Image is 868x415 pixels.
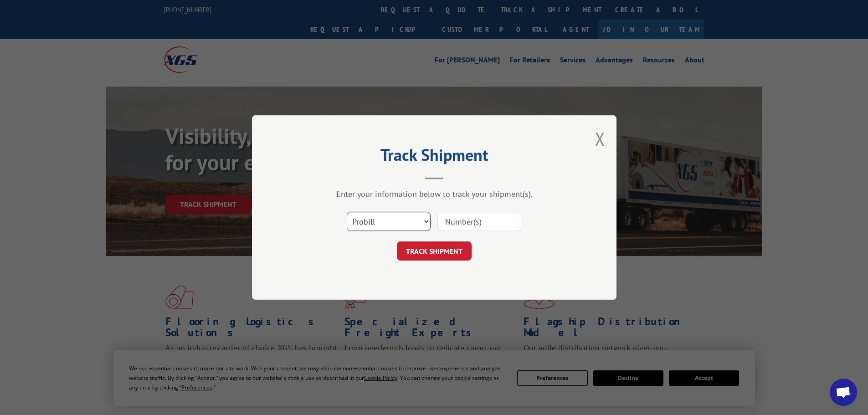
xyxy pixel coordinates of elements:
[830,379,857,406] div: Open chat
[595,127,605,151] button: Close modal
[298,189,571,199] div: Enter your information below to track your shipment(s).
[298,149,571,166] h2: Track Shipment
[397,241,472,261] button: TRACK SHIPMENT
[437,212,521,231] input: Number(s)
